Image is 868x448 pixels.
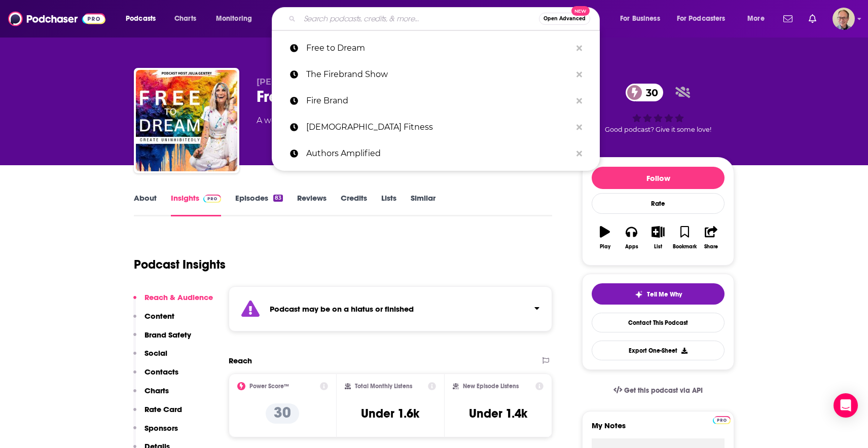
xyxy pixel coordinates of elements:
a: Similar [411,193,436,216]
p: Contacts [144,367,178,377]
button: tell me why sparkleTell Me Why [592,283,725,305]
img: User Profile [833,8,855,30]
span: Monitoring [216,12,252,26]
a: Authors Amplified [272,140,600,167]
a: 30 [626,84,663,101]
button: Contacts [133,367,178,386]
button: List [645,219,671,256]
button: Content [133,311,174,330]
div: List [654,244,662,250]
button: Social [133,348,167,367]
button: open menu [119,11,169,27]
button: Share [698,219,725,256]
button: Brand Safety [133,330,191,349]
button: Play [592,219,618,256]
span: Tell Me Why [647,290,682,298]
p: Reach & Audience [144,292,213,302]
a: Credits [341,193,367,216]
p: Free to Dream [306,35,571,61]
button: open menu [613,11,673,27]
button: Reach & Audience [133,292,213,311]
div: Search podcasts, credits, & more... [281,7,609,30]
button: Apps [618,219,644,256]
a: About [134,193,157,216]
div: A weekly podcast [257,115,454,127]
button: Follow [592,167,725,189]
p: Brand Safety [144,330,191,340]
p: Content [144,311,174,321]
h2: Reach [229,356,252,365]
h3: Under 1.4k [469,406,527,421]
a: Show notifications dropdown [805,10,820,27]
p: Charts [144,386,169,395]
p: Authors Amplified [306,140,571,167]
input: Search podcasts, credits, & more... [300,11,539,27]
div: 83 [273,195,283,202]
a: The Firebrand Show [272,61,600,88]
div: Open Intercom Messenger [834,393,858,418]
img: Free to Dream: Create Uninhibitedly [136,70,237,171]
span: 30 [636,84,663,101]
img: Podchaser Pro [713,416,731,424]
div: 30Good podcast? Give it some love! [582,77,734,140]
button: open menu [209,11,265,27]
button: open menu [670,11,740,27]
h1: Podcast Insights [134,257,226,272]
a: Lists [381,193,396,216]
a: Charts [168,11,202,27]
span: Charts [174,12,196,26]
button: open menu [740,11,777,27]
strong: Podcast may be on a hiatus or finished [270,304,414,314]
button: Show profile menu [833,8,855,30]
button: Open AdvancedNew [539,13,590,25]
button: Sponsors [133,423,178,442]
span: For Podcasters [677,12,726,26]
div: Bookmark [673,244,697,250]
span: Good podcast? Give it some love! [605,126,711,133]
span: For Business [620,12,660,26]
div: Share [704,244,718,250]
a: Free to Dream [272,35,600,61]
h2: New Episode Listens [463,383,519,390]
button: Bookmark [671,219,698,256]
a: Get this podcast via API [605,378,711,403]
a: [DEMOGRAPHIC_DATA] Fitness [272,114,600,140]
p: The Firebrand Show [306,61,571,88]
img: Podchaser Pro [203,195,221,203]
span: Get this podcast via API [624,386,703,395]
a: InsightsPodchaser Pro [171,193,221,216]
button: Rate Card [133,404,182,423]
span: More [747,12,765,26]
a: Reviews [297,193,327,216]
a: Episodes83 [235,193,283,216]
a: Show notifications dropdown [779,10,797,27]
a: Fire Brand [272,88,600,114]
div: Rate [592,193,725,214]
img: Podchaser - Follow, Share and Rate Podcasts [8,9,105,28]
div: Apps [625,244,638,250]
p: 30 [266,403,299,424]
a: Contact This Podcast [592,313,725,332]
span: [PERSON_NAME] [257,77,329,87]
button: Export One-Sheet [592,341,725,360]
section: Click to expand status details [229,286,552,331]
h3: Under 1.6k [361,406,419,421]
p: Christian Fitness [306,114,571,140]
div: Play [600,244,610,250]
p: Rate Card [144,404,182,414]
span: Podcasts [126,12,156,26]
h2: Total Monthly Listens [355,383,412,390]
img: tell me why sparkle [635,290,643,298]
a: Pro website [713,415,731,424]
button: Charts [133,386,169,404]
p: Social [144,348,167,358]
h2: Power Score™ [249,383,289,390]
p: Sponsors [144,423,178,433]
p: Fire Brand [306,88,571,114]
span: New [571,6,590,16]
span: Open Advanced [544,16,586,21]
span: Logged in as tommy.lynch [833,8,855,30]
label: My Notes [592,421,725,438]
